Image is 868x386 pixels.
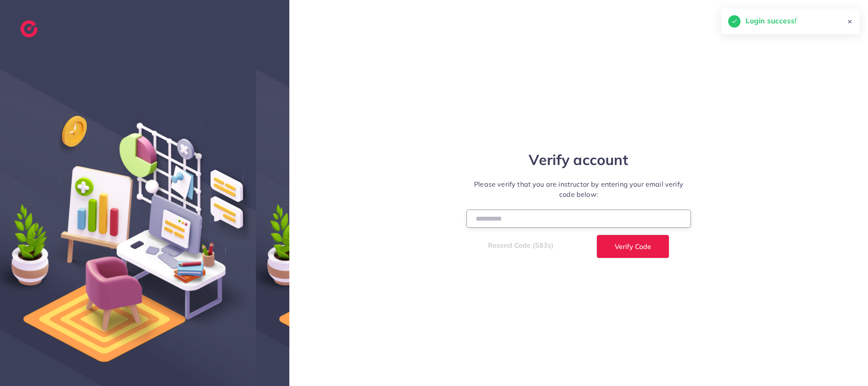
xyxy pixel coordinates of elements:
button: Verify Code [596,235,669,258]
h1: Verify account [466,151,691,169]
h5: Login success! [746,15,796,26]
p: Please verify that you are instructor by entering your email verify code below: [466,179,691,199]
span: Verify Code [615,243,651,250]
img: logo [20,20,38,37]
